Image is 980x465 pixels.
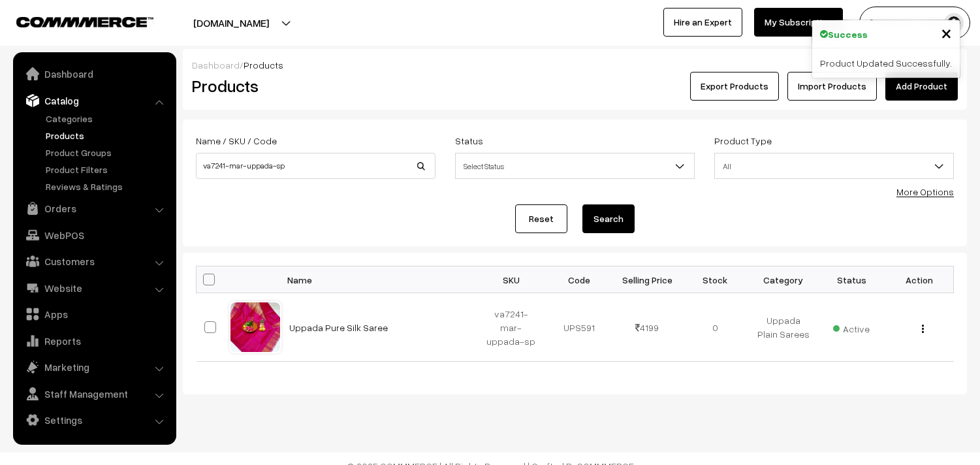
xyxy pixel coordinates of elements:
a: COMMMERCE [16,13,131,29]
span: Select Status [455,153,695,179]
div: Product Updated Successfully. [812,48,960,78]
th: Code [545,266,613,293]
a: Apps [16,302,172,326]
span: Active [833,319,870,336]
span: × [941,20,952,44]
a: Hire an Expert [663,8,742,37]
a: More Options [896,186,954,197]
button: Export Products [690,72,779,101]
td: va7241-mar-uppada-sp [477,293,545,362]
a: Add Product [885,72,958,101]
th: SKU [477,266,545,293]
a: Website [16,276,172,300]
a: WebPOS [16,223,172,247]
a: Reports [16,329,172,353]
a: Dashboard [192,59,240,71]
button: Search [582,204,635,233]
a: Import Products [787,72,877,101]
a: Products [42,129,172,142]
a: Product Groups [42,146,172,159]
label: Name / SKU / Code [196,134,277,148]
span: Products [244,59,283,71]
button: [PERSON_NAME] [859,7,970,39]
strong: Success [828,27,868,41]
a: Reviews & Ratings [42,180,172,193]
th: Action [885,266,953,293]
img: Menu [922,325,924,333]
img: user [944,13,964,33]
input: Name / SKU / Code [196,153,435,179]
a: Product Filters [42,163,172,176]
button: [DOMAIN_NAME] [148,7,315,39]
div: / [192,58,958,72]
label: Product Type [714,134,772,148]
span: Select Status [456,155,694,178]
th: Stock [681,266,749,293]
a: Staff Management [16,382,172,406]
th: Status [817,266,885,293]
a: Catalog [16,89,172,112]
a: My Subscription [754,8,843,37]
label: Status [455,134,483,148]
td: 4199 [613,293,681,362]
a: Reset [515,204,567,233]
span: All [714,153,954,179]
a: Dashboard [16,62,172,86]
a: Marketing [16,355,172,379]
button: Close [941,23,952,42]
a: Settings [16,408,172,432]
a: Categories [42,112,172,125]
a: Uppada Pure Silk Saree [289,322,388,333]
span: All [715,155,953,178]
th: Category [750,266,817,293]
th: Selling Price [613,266,681,293]
a: Orders [16,197,172,220]
td: UPS591 [545,293,613,362]
a: Customers [16,249,172,273]
th: Name [281,266,477,293]
td: Uppada Plain Sarees [750,293,817,362]
h2: Products [192,76,434,96]
img: COMMMERCE [16,17,153,27]
td: 0 [681,293,749,362]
